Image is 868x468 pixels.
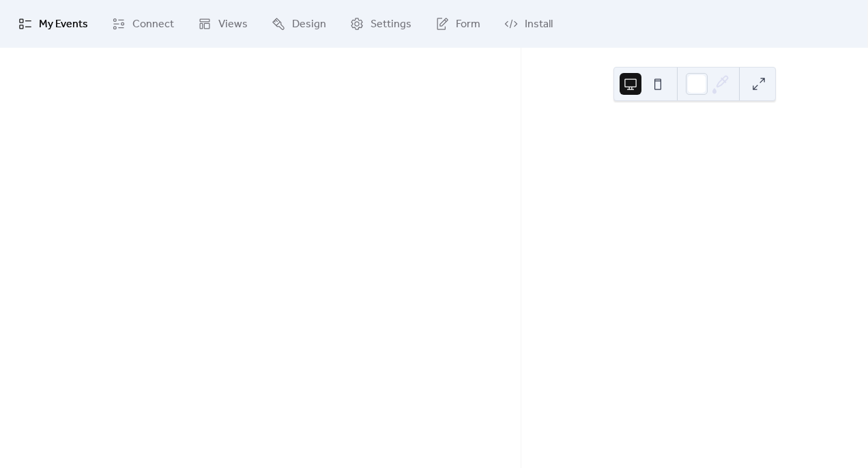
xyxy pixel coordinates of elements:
[292,16,326,33] span: Design
[371,16,411,33] span: Settings
[8,5,98,42] a: My Events
[340,5,422,42] a: Settings
[188,5,258,42] a: Views
[261,5,336,42] a: Design
[39,16,88,33] span: My Events
[494,5,563,42] a: Install
[102,5,184,42] a: Connect
[425,5,491,42] a: Form
[132,16,174,33] span: Connect
[456,16,480,33] span: Form
[525,16,553,33] span: Install
[218,16,248,33] span: Views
